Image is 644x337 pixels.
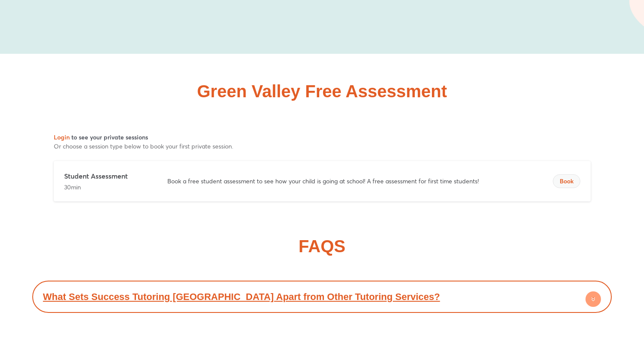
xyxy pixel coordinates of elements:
h2: FAQS [299,238,345,255]
a: What Sets Success Tutoring [GEOGRAPHIC_DATA] Apart from Other Tutoring Services? [43,291,440,302]
h2: Green Valley Free Assessment [197,83,447,100]
div: What Sets Success Tutoring [GEOGRAPHIC_DATA] Apart from Other Tutoring Services? [37,285,607,309]
iframe: Chat Widget [496,240,644,337]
